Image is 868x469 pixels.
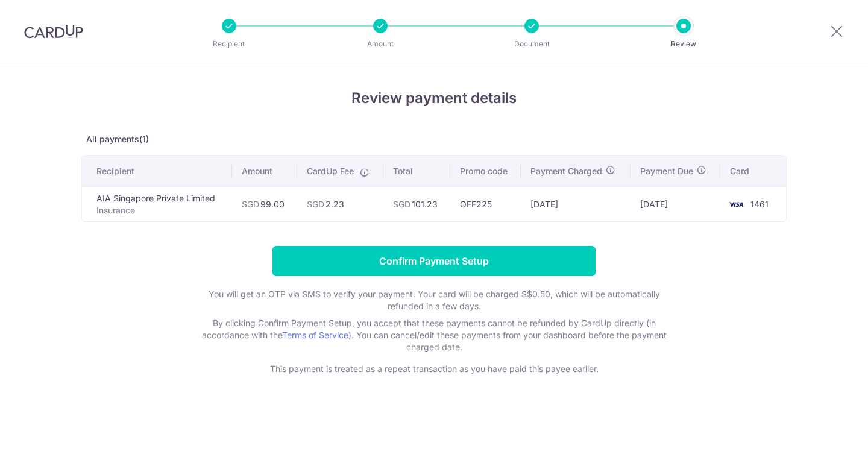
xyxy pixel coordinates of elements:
span: 1461 [750,199,769,209]
p: All payments(1) [81,133,787,145]
th: Card [720,156,786,187]
td: [DATE] [521,187,631,221]
span: SGD [393,199,410,209]
span: SGD [242,199,259,209]
p: This payment is treated as a repeat transaction as you have paid this payee earlier. [193,363,675,375]
span: SGD [307,199,324,209]
span: CardUp Fee [307,165,354,177]
td: AIA Singapore Private Limited [82,187,232,221]
input: Confirm Payment Setup [272,246,596,276]
iframe: Opens a widget where you can find more information [790,433,856,463]
h4: Review payment details [81,87,787,109]
img: CardUp [24,24,83,39]
p: Recipient [184,38,274,50]
span: Payment Due [640,165,693,177]
th: Total [383,156,450,187]
p: By clicking Confirm Payment Setup, you accept that these payments cannot be refunded by CardUp di... [193,317,675,353]
td: 101.23 [383,187,450,221]
p: Review [639,38,728,50]
th: Promo code [450,156,521,187]
td: [DATE] [631,187,720,221]
p: Insurance [96,204,222,216]
td: OFF225 [450,187,521,221]
span: Payment Charged [530,165,602,177]
th: Recipient [82,156,232,187]
img: <span class="translation_missing" title="translation missing: en.account_steps.new_confirm_form.b... [724,197,748,212]
p: Document [487,38,576,50]
td: 99.00 [232,187,297,221]
a: Terms of Service [282,330,348,340]
th: Amount [232,156,297,187]
p: Amount [336,38,425,50]
p: You will get an OTP via SMS to verify your payment. Your card will be charged S$0.50, which will ... [193,288,675,312]
td: 2.23 [297,187,383,221]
